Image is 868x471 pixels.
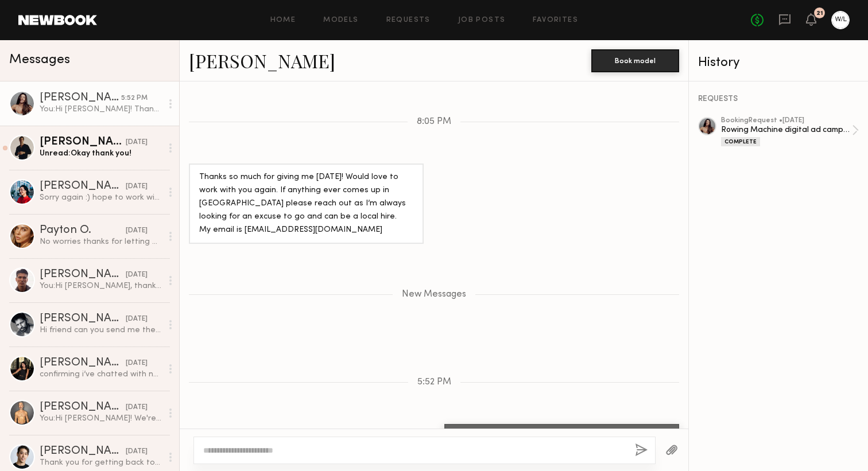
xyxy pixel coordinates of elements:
[126,225,148,236] div: [DATE]
[40,236,162,247] div: No worries thanks for letting me know! Best, [GEOGRAPHIC_DATA]
[721,137,760,146] div: Complete
[417,117,451,127] span: 8:05 PM
[126,402,148,413] div: [DATE]
[40,446,126,457] div: [PERSON_NAME]
[698,95,859,103] div: REQUESTS
[533,17,578,24] a: Favorites
[9,53,70,67] span: Messages
[126,270,148,281] div: [DATE]
[121,93,148,104] div: 5:52 PM
[270,17,296,24] a: Home
[591,49,679,72] button: Book model
[126,181,148,192] div: [DATE]
[40,104,162,115] div: You: Hi [PERSON_NAME]! Thank you again for an amazing shoot! I will absolutely reach out for NY s...
[40,325,162,336] div: Hi friend can you send me the video or stills, I saw a sponsored commercial come out! I’d love to...
[721,117,859,146] a: bookingRequest •[DATE]Rowing Machine digital ad campaignComplete
[698,56,859,69] div: History
[40,369,162,380] div: confirming i’ve chatted with newbook and they said everything was clear on their end!
[721,117,852,124] div: booking Request • [DATE]
[189,48,335,73] a: [PERSON_NAME]
[40,269,126,281] div: [PERSON_NAME]
[40,148,162,159] div: Unread: Okay thank you!
[458,17,506,24] a: Job Posts
[40,181,126,192] div: [PERSON_NAME]
[40,281,162,291] div: You: Hi [PERSON_NAME], thanks for letting me know. Good luck with the job!
[40,92,121,104] div: [PERSON_NAME]
[402,290,466,299] span: New Messages
[40,137,126,148] div: [PERSON_NAME]
[40,192,162,203] div: Sorry again :) hope to work with you in the future
[126,358,148,369] div: [DATE]
[126,314,148,325] div: [DATE]
[386,17,431,24] a: Requests
[721,124,852,135] div: Rowing Machine digital ad campaign
[126,137,148,148] div: [DATE]
[816,10,823,17] div: 21
[126,446,148,457] div: [DATE]
[40,457,162,468] div: Thank you for getting back to me, I can keep the soft hold but would need to know 24hrs before ha...
[40,313,126,325] div: [PERSON_NAME]
[40,413,162,424] div: You: Hi [PERSON_NAME]! We're emailing with Newbook to get your fee released. Can you confirm the ...
[323,17,358,24] a: Models
[40,225,126,236] div: Payton O.
[40,402,126,413] div: [PERSON_NAME]
[591,55,679,65] a: Book model
[417,377,451,387] span: 5:52 PM
[199,171,413,237] div: Thanks so much for giving me [DATE]! Would love to work with you again. If anything ever comes up...
[40,357,126,369] div: [PERSON_NAME]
